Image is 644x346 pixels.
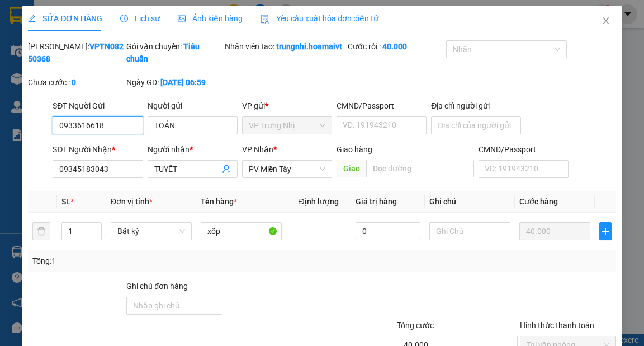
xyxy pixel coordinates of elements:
[600,227,611,236] span: plus
[6,62,13,70] span: environment
[28,40,124,65] div: [PERSON_NAME]:
[356,197,397,206] span: Giá trị hàng
[249,117,325,134] span: VP Trưng Nhị
[337,100,427,112] div: CMND/Passport
[32,255,249,267] div: Tổng: 1
[126,76,222,88] div: Ngày GD:
[117,223,185,240] span: Bất kỳ
[397,321,434,330] span: Tổng cước
[28,15,36,22] span: edit
[120,14,160,23] span: Lịch sử
[77,62,85,70] span: environment
[148,100,238,112] div: Người gửi
[61,197,70,206] span: SL
[6,74,75,83] b: [STREET_ADDRESS]
[72,78,76,87] b: 0
[77,62,146,107] b: 93 Nguyễn Thái Bình, [GEOGRAPHIC_DATA]
[366,160,474,177] input: Dọc đường
[299,197,338,206] span: Định lượng
[382,42,407,51] b: 40.000
[520,321,594,330] label: Hình thức thanh toán
[89,231,101,240] span: Decrease Value
[160,78,206,87] b: [DATE] 06:59
[431,100,521,112] div: Địa chỉ người gửi
[6,6,45,45] img: logo.jpg
[28,76,124,88] div: Chưa cước :
[6,48,77,60] li: VP VP Trưng Nhị
[249,161,325,177] span: PV Miền Tây
[222,165,231,174] span: user-add
[225,40,345,53] div: Nhân viên tạo:
[242,145,273,154] span: VP Nhận
[28,14,102,23] span: SỬA ĐƠN HÀNG
[519,222,590,240] input: 0
[276,42,342,51] b: trungnhi.hoamaivt
[201,197,237,206] span: Tên hàng
[111,197,153,206] span: Đơn vị tính
[126,40,222,65] div: Gói vận chuyển:
[261,14,378,23] span: Yêu cầu xuất hóa đơn điện tử
[126,297,222,315] input: Ghi chú đơn hàng
[32,222,50,240] button: delete
[120,15,128,22] span: clock-circle
[53,100,143,112] div: SĐT Người Gửi
[337,160,366,177] span: Giao
[425,191,515,213] th: Ghi chú
[590,6,622,37] button: Close
[178,14,243,23] span: Ảnh kiện hàng
[126,282,188,291] label: Ghi chú đơn hàng
[77,48,149,60] li: VP 93 NTB Q1
[348,40,444,53] div: Cước rồi :
[337,145,372,154] span: Giao hàng
[431,116,521,134] input: Địa chỉ của người gửi
[602,16,610,25] span: close
[201,222,282,240] input: VD: Bàn, Ghế
[92,225,99,231] span: up
[178,15,186,22] span: picture
[599,222,612,240] button: plus
[53,143,143,156] div: SĐT Người Nhận
[261,15,269,24] img: icon
[242,100,332,112] div: VP gửi
[429,222,510,240] input: Ghi Chú
[92,232,99,239] span: down
[148,143,238,156] div: Người nhận
[6,6,162,27] li: Hoa Mai
[479,143,569,156] div: CMND/Passport
[519,197,558,206] span: Cước hàng
[89,223,101,231] span: Increase Value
